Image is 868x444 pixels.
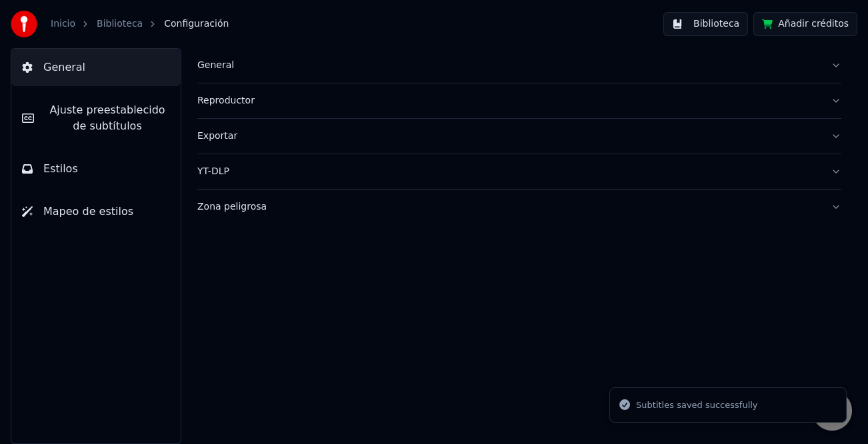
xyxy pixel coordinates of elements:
[11,150,181,188] button: Estilos
[197,94,820,107] div: Reproductor
[45,102,170,134] span: Ajuste preestablecido de subtítulos
[97,17,143,31] a: Biblioteca
[197,59,820,72] div: General
[51,17,75,31] a: Inicio
[197,154,841,189] button: YT-DLP
[11,49,181,86] button: General
[197,130,820,143] div: Exportar
[197,190,841,224] button: Zona peligrosa
[197,48,841,83] button: General
[11,193,181,230] button: Mapeo de estilos
[197,165,820,178] div: YT-DLP
[663,12,748,36] button: Biblioteca
[11,91,181,145] button: Ajuste preestablecido de subtítulos
[43,59,85,75] span: General
[43,204,133,220] span: Mapeo de estilos
[197,83,841,118] button: Reproductor
[197,119,841,154] button: Exportar
[51,17,229,31] nav: breadcrumb
[636,399,757,412] div: Subtitles saved successfully
[43,161,78,177] span: Estilos
[753,12,857,36] button: Añadir créditos
[164,17,229,31] span: Configuración
[197,200,820,214] div: Zona peligrosa
[11,11,37,37] img: youka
